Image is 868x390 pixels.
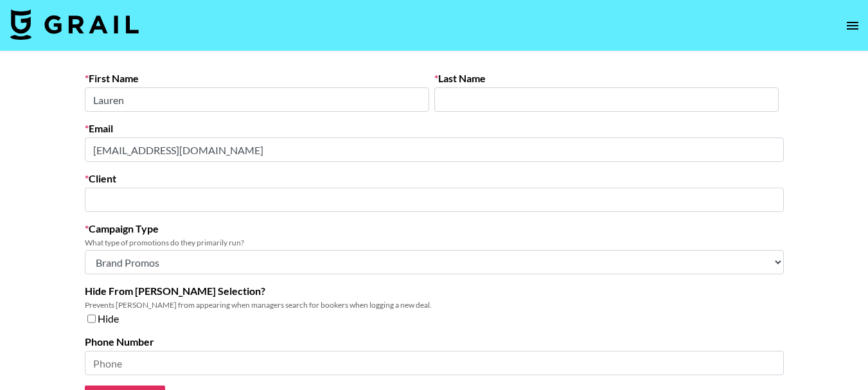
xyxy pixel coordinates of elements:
label: Client [85,172,784,185]
div: What type of promotions do they primarily run? [85,238,784,247]
label: Phone Number [85,335,784,348]
img: Grail Talent [10,9,139,40]
label: Email [85,122,784,135]
button: open drawer [840,13,865,39]
label: Last Name [434,72,779,85]
input: Phone [85,351,784,375]
label: Hide From [PERSON_NAME] Selection? [85,285,784,297]
input: First Name [85,87,429,112]
label: First Name [85,72,429,85]
input: Last Name [434,87,779,112]
input: Email [85,137,784,162]
label: Campaign Type [85,222,784,235]
div: Prevents [PERSON_NAME] from appearing when managers search for bookers when logging a new deal. [85,300,784,310]
span: Hide [98,312,119,325]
